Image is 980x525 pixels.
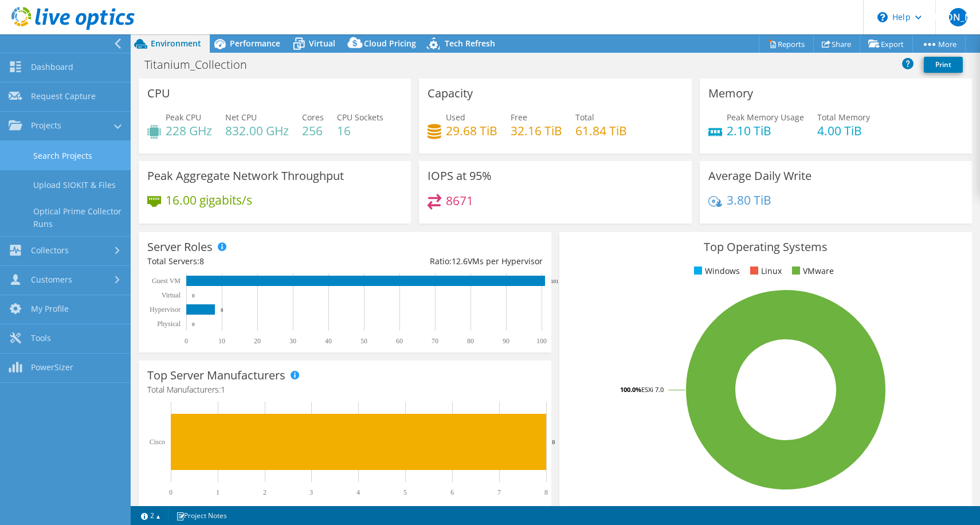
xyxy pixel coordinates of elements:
[225,112,257,123] span: Net CPU
[575,112,594,123] span: Total
[309,488,313,496] text: 3
[133,508,168,523] a: 2
[467,337,474,345] text: 80
[150,438,165,446] text: Cisco
[230,38,280,49] span: Performance
[727,194,771,206] h4: 3.80 TiB
[263,488,266,496] text: 2
[147,255,345,268] div: Total Servers:
[337,112,383,123] span: CPU Sockets
[192,322,195,327] text: 0
[364,38,416,49] span: Cloud Pricing
[813,35,860,53] a: Share
[912,35,966,53] a: More
[356,488,360,496] text: 4
[727,124,804,137] h4: 2.10 TiB
[152,277,181,285] text: Guest VM
[817,124,870,137] h4: 4.00 TiB
[325,337,332,345] text: 40
[216,488,219,496] text: 1
[147,87,170,100] h3: CPU
[620,385,641,394] tspan: 100.0%
[536,337,547,345] text: 100
[199,256,204,267] span: 8
[147,369,285,382] h3: Top Server Manufacturers
[428,87,473,100] h3: Capacity
[511,124,562,137] h4: 32.16 TiB
[817,112,870,123] span: Total Memory
[221,384,225,395] span: 1
[221,307,224,313] text: 8
[169,488,173,496] text: 0
[147,170,344,182] h3: Peak Aggregate Network Throughput
[185,337,188,345] text: 0
[877,12,888,22] svg: \n
[289,337,296,345] text: 30
[166,194,252,206] h4: 16.00 gigabits/s
[139,58,265,71] h1: Titanium_Collection
[708,170,812,182] h3: Average Daily Write
[166,124,212,137] h4: 228 GHz
[150,305,181,314] text: Hypervisor
[511,112,527,123] span: Free
[860,35,913,53] a: Export
[924,57,963,73] a: Print
[568,241,963,253] h3: Top Operating Systems
[225,124,289,137] h4: 832.00 GHz
[544,488,548,496] text: 8
[641,385,664,394] tspan: ESXi 7.0
[497,488,501,496] text: 7
[575,124,627,137] h4: 61.84 TiB
[168,508,235,523] a: Project Notes
[759,35,814,53] a: Reports
[949,8,967,26] span: [PERSON_NAME]
[691,265,740,277] li: Windows
[360,337,367,345] text: 50
[727,112,804,123] span: Peak Memory Usage
[789,265,834,277] li: VMware
[551,279,559,284] text: 101
[503,337,509,345] text: 90
[428,170,492,182] h3: IOPS at 95%
[747,265,782,277] li: Linux
[218,337,225,345] text: 10
[192,293,195,299] text: 0
[552,438,555,445] text: 8
[302,112,324,123] span: Cores
[151,38,201,49] span: Environment
[452,256,468,267] span: 12.6
[345,255,543,268] div: Ratio: VMs per Hypervisor
[450,488,454,496] text: 6
[708,87,753,100] h3: Memory
[302,124,324,137] h4: 256
[157,320,181,328] text: Physical
[446,194,473,207] h4: 8671
[254,337,261,345] text: 20
[162,291,181,299] text: Virtual
[446,124,497,137] h4: 29.68 TiB
[166,112,201,123] span: Peak CPU
[396,337,403,345] text: 60
[445,38,495,49] span: Tech Refresh
[337,124,383,137] h4: 16
[446,112,465,123] span: Used
[309,38,335,49] span: Virtual
[147,241,213,253] h3: Server Roles
[403,488,407,496] text: 5
[432,337,438,345] text: 70
[147,383,543,396] h4: Total Manufacturers:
